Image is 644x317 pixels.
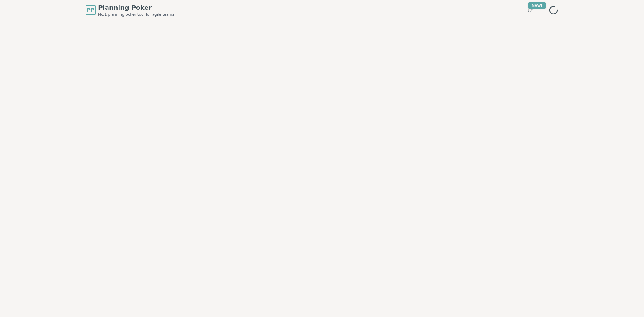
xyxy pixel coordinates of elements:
span: Planning Poker [98,3,174,12]
div: New! [528,2,546,9]
span: No.1 planning poker tool for agile teams [98,12,174,17]
button: New! [525,4,536,16]
a: PPPlanning PokerNo.1 planning poker tool for agile teams [86,3,174,17]
span: PP [87,6,94,14]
